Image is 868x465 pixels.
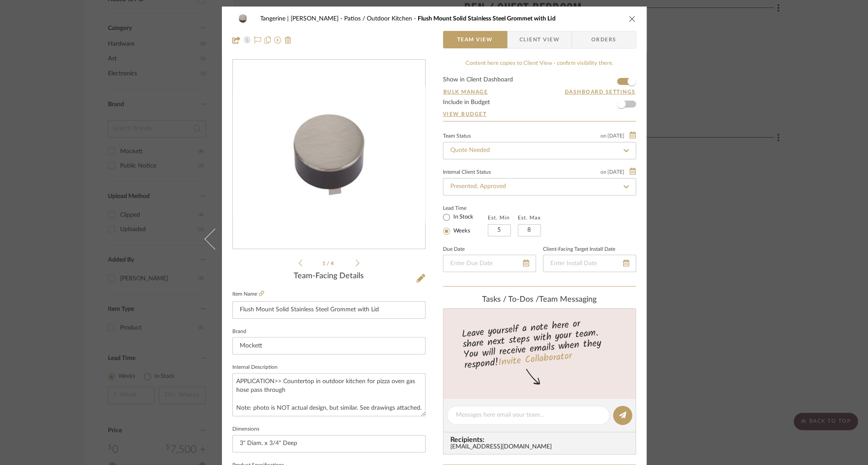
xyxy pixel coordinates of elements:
label: Dimensions [232,427,259,431]
label: Internal Description [232,365,278,370]
input: Type to Search… [443,142,636,159]
div: Content here copies to Client View - confirm visibility there. [443,59,636,68]
span: Client View [519,31,560,48]
button: Dashboard Settings [564,88,636,96]
label: Client-Facing Target Install Date [543,247,615,252]
img: Remove from project [285,37,292,44]
div: [EMAIL_ADDRESS][DOMAIN_NAME] [450,444,632,451]
label: Item Name [232,290,264,298]
label: Due Date [443,247,465,252]
input: Enter Item Name [232,301,426,319]
div: Leave yourself a note here or share next steps with your team. You will receive emails when they ... [442,314,637,373]
span: 4 [331,261,335,266]
span: Team View [457,31,493,48]
a: Invite Collaborator [497,348,572,370]
button: Bulk Manage [443,88,489,96]
span: Tangerine | [PERSON_NAME] [260,16,344,22]
mat-radio-group: Select item type [443,212,488,236]
span: Flush Mount Solid Stainless Steel Grommet with Lid [418,16,556,22]
label: Brand [232,330,246,334]
label: Est. Min [488,215,510,221]
input: Type to Search… [443,178,636,195]
label: Est. Max [518,215,541,221]
span: [DATE] [607,169,625,175]
label: Lead Time [443,204,488,212]
label: Weeks [452,227,470,235]
label: In Stock [452,213,473,221]
div: Team-Facing Details [232,272,426,281]
div: Internal Client Status [443,170,491,175]
span: Recipients: [450,436,632,444]
span: Patios / Outdoor Kitchen [344,16,418,22]
a: View Budget [443,111,636,118]
img: 800a43f5-efc7-4cd5-9afa-97d5ad14e31e_48x40.jpg [232,10,253,27]
span: 1 [322,261,327,266]
span: Tasks / To-Dos / [482,296,539,303]
span: [DATE] [607,133,625,139]
img: 800a43f5-efc7-4cd5-9afa-97d5ad14e31e_436x436.jpg [233,91,425,219]
input: Enter Brand [232,337,426,354]
span: on [600,133,607,138]
button: close [628,15,636,23]
div: team Messaging [443,295,636,305]
span: / [327,261,331,266]
div: Team Status [443,134,471,138]
div: 0 [233,86,425,222]
span: on [600,169,607,175]
span: Orders [582,31,626,48]
input: Enter the dimensions of this item [232,435,426,452]
input: Enter Due Date [443,255,536,272]
input: Enter Install Date [543,255,636,272]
